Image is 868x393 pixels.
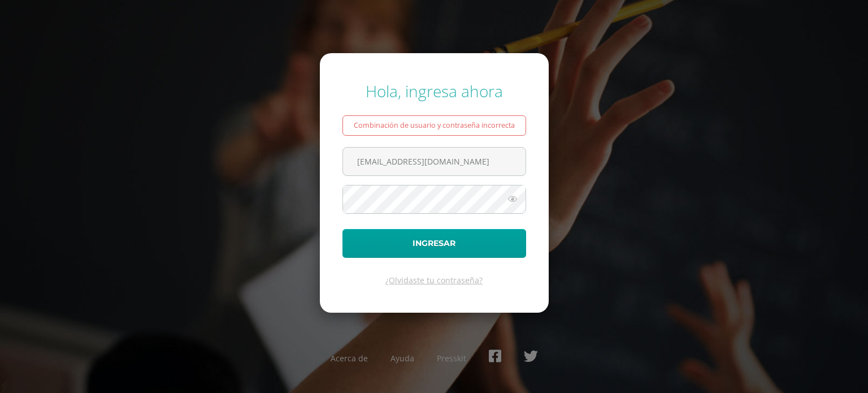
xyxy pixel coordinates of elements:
a: Presskit [437,353,466,364]
div: Hola, ingresa ahora [342,80,526,102]
input: Correo electrónico o usuario [343,148,526,175]
button: Ingresar [342,229,526,258]
div: Combinación de usuario y contraseña incorrecta [342,115,526,136]
a: Ayuda [390,353,414,364]
a: Acerca de [331,353,368,364]
a: ¿Olvidaste tu contraseña? [385,275,483,286]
